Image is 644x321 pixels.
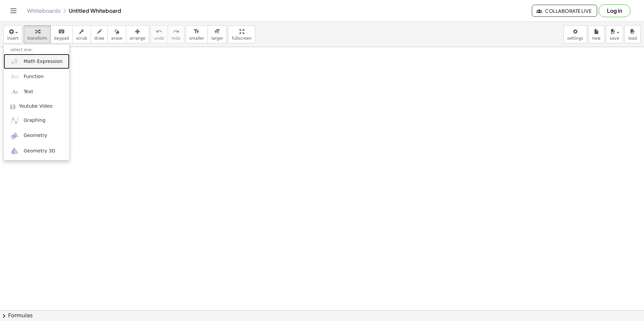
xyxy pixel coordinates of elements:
[27,7,61,14] a: Whiteboards
[4,128,69,143] a: Geometry
[211,36,223,41] span: larger
[10,88,19,96] img: Aa.png
[130,36,146,41] span: arrange
[72,25,91,43] button: scrub
[10,72,19,81] img: f_x.png
[10,147,19,155] img: ggb-3d.svg
[532,5,597,17] button: Collaborate Live
[24,25,51,43] button: transform
[168,25,184,43] button: redoredo
[24,58,62,65] span: Math Expression
[154,36,164,41] span: undo
[4,143,69,158] a: Geometry 3D
[54,36,69,41] span: keypad
[156,28,162,36] i: undo
[563,25,587,43] button: settings
[4,69,69,84] a: Function
[189,36,204,41] span: smaller
[4,46,69,54] li: select one:
[628,36,637,41] span: load
[24,73,44,80] span: Function
[151,25,168,43] button: undoundo
[4,100,69,113] a: Youtube Video
[94,36,104,41] span: draw
[24,117,45,124] span: Graphing
[111,36,122,41] span: erase
[58,28,65,36] i: keyboard
[126,25,149,43] button: arrange
[592,36,601,41] span: new
[19,103,53,110] span: Youtube Video
[8,5,19,16] button: Toggle navigation
[567,36,583,41] span: settings
[10,116,19,125] img: ggb-graphing.svg
[24,148,55,154] span: Geometry 3D
[24,88,33,95] span: Text
[228,25,255,43] button: fullscreen
[538,8,591,14] span: Collaborate Live
[599,4,631,17] button: Log in
[91,25,108,43] button: draw
[4,113,69,128] a: Graphing
[610,36,619,41] span: save
[3,25,22,43] button: insert
[51,25,73,43] button: keyboardkeypad
[207,25,227,43] button: format_sizelarger
[7,36,19,41] span: insert
[24,132,47,139] span: Geometry
[171,36,181,41] span: redo
[76,36,87,41] span: scrub
[10,57,19,66] img: sqrt_x.png
[232,36,251,41] span: fullscreen
[214,28,220,36] i: format_size
[4,54,69,69] a: Math Expression
[588,25,605,43] button: new
[606,25,623,43] button: save
[624,25,641,43] button: load
[186,25,208,43] button: format_sizesmaller
[193,28,200,36] i: format_size
[173,28,179,36] i: redo
[27,36,47,41] span: transform
[4,84,69,100] a: Text
[107,25,126,43] button: erase
[10,132,19,140] img: ggb-geometry.svg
